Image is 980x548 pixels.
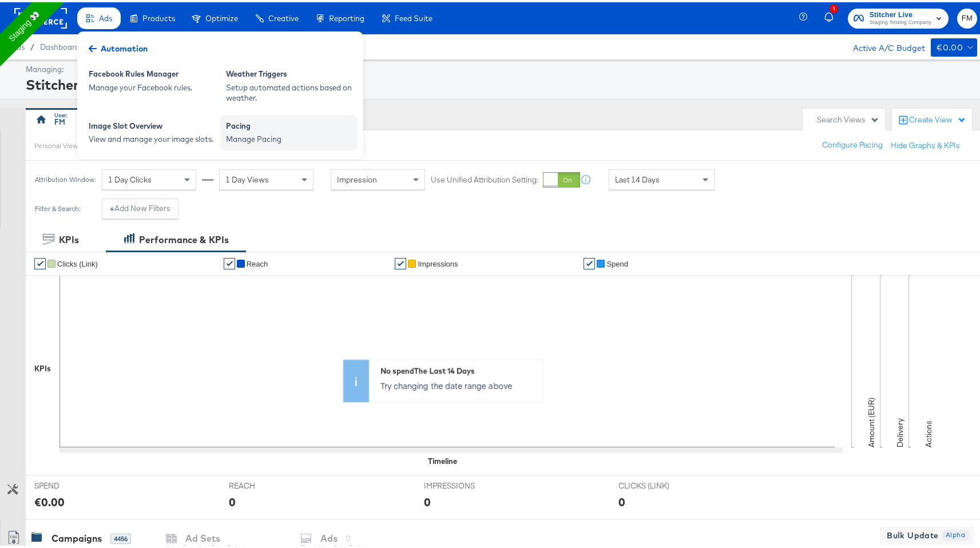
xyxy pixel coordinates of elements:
span: Clicks (Link) [57,257,98,266]
button: Configure Pacing [814,133,891,153]
span: Staging Testing Company [870,16,931,25]
div: FM [54,114,65,125]
label: Use Unified Attribution Setting: [431,172,538,183]
span: Creative [268,11,299,21]
div: Attribution Window: [34,173,96,181]
button: Stitcher LiveStaging Testing Company [848,6,949,26]
div: Create View [909,112,966,124]
span: IMPRESSIONS [424,478,510,489]
button: 1 [823,5,842,27]
span: Ads [99,11,112,21]
div: 4456 [110,531,131,542]
div: €0.00 [937,38,963,53]
span: Reach [247,257,268,266]
span: Stitcher Live [870,7,931,19]
button: FM [957,6,977,26]
span: CLICKS (LINK) [619,478,705,489]
div: No spend The Last 14 Days [380,363,537,374]
div: 0 [619,491,626,508]
span: Alpha [941,527,970,538]
a: ✔ [395,256,406,267]
span: 1 Day Views [225,172,269,182]
a: ✔ [584,256,595,267]
span: Bulk Update [887,526,938,541]
button: Hide Graphs & KPIs [891,138,960,149]
span: Reporting [329,11,364,21]
div: 0 [424,491,431,508]
span: / [25,40,40,49]
div: Personal View Actions: [34,139,104,148]
div: Campaigns [51,530,102,543]
span: Optimize [205,11,238,21]
span: Ads [11,40,25,49]
div: Filter & Search: [34,202,81,211]
p: Try changing the date range above [380,378,537,389]
span: Products [142,11,175,21]
button: +Add New Filters [102,196,178,217]
span: FM [962,10,973,23]
div: Stitcher Live [26,73,974,92]
div: €0.00 [34,491,65,508]
div: Search Views [817,112,879,123]
div: 1 [830,2,838,11]
span: Impressions [418,257,458,266]
div: Active A/C Budget [841,36,925,53]
strong: + [110,201,114,212]
span: SPEND [34,478,120,489]
a: ✔ [224,256,235,267]
button: Bulk Update Alpha [880,524,974,542]
div: Performance & KPIs [139,231,229,244]
span: Feed Suite [395,11,433,21]
div: 0 [229,491,236,508]
div: KPIs [59,231,79,244]
div: Managing: [26,62,974,73]
span: REACH [229,478,315,489]
span: Spend [606,257,628,266]
span: Impression [337,172,377,182]
span: 1 Day Clicks [108,172,152,182]
span: Last 14 Days [615,172,660,182]
a: Dashboard [40,40,80,49]
a: ✔ [34,256,46,267]
button: €0.00 [931,36,977,54]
